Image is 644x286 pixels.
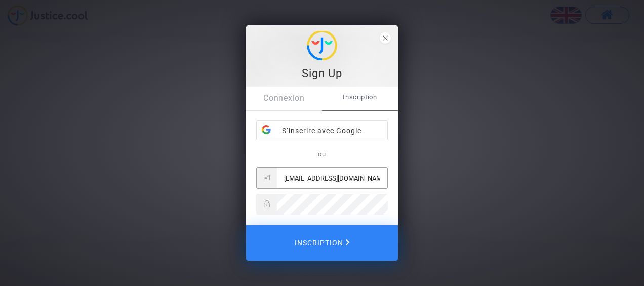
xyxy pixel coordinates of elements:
[322,87,398,108] span: Inscription
[277,168,387,188] input: Email
[277,194,388,214] input: Password
[246,225,398,261] button: Inscription
[257,121,387,141] div: S’inscrire avec Google
[246,87,322,110] a: Connexion
[318,150,326,158] span: ou
[380,32,391,44] span: close
[295,232,350,254] span: Inscription
[252,66,392,81] div: Sign Up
